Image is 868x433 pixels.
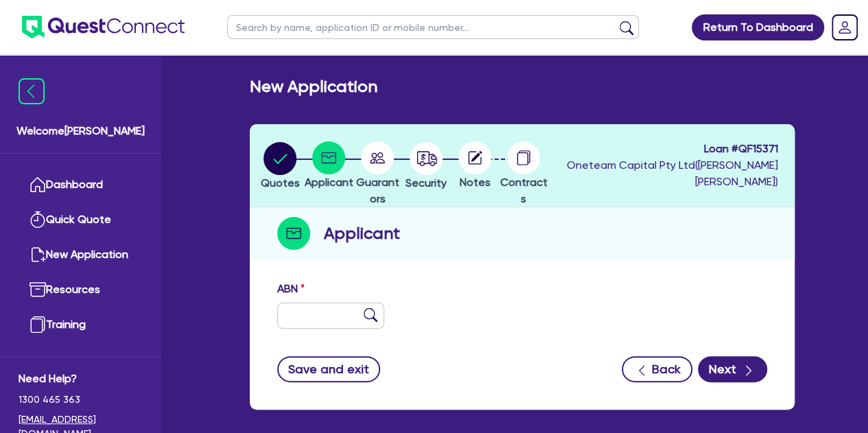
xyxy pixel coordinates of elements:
[277,281,305,297] label: ABN
[622,356,692,382] button: Back
[692,14,824,40] a: Return To Dashboard
[305,176,353,189] span: Applicant
[261,176,300,189] span: Quotes
[19,307,143,342] a: Training
[405,141,447,192] button: Security
[460,176,491,189] span: Notes
[19,202,143,237] a: Quick Quote
[16,123,145,139] span: Welcome [PERSON_NAME]
[356,176,399,205] span: Guarantors
[277,356,381,382] button: Save and exit
[19,272,143,307] a: Resources
[250,77,377,97] h2: New Application
[19,167,143,202] a: Dashboard
[500,176,548,205] span: Contracts
[827,10,863,45] a: Dropdown toggle
[19,78,45,104] img: icon-menu-close
[324,221,400,246] h2: Applicant
[567,159,778,188] span: Oneteam Capital Pty Ltd ( [PERSON_NAME] [PERSON_NAME] )
[30,281,46,298] img: resources
[30,211,46,228] img: quick-quote
[277,217,310,250] img: step-icon
[30,246,46,263] img: new-application
[30,316,46,333] img: training
[22,16,185,38] img: quest-connect-logo-blue
[19,237,143,272] a: New Application
[364,308,377,322] img: abn-lookup icon
[19,371,143,387] span: Need Help?
[19,393,143,407] span: 1300 465 363
[552,141,778,157] span: Loan # QF15371
[260,141,301,192] button: Quotes
[227,15,639,39] input: Search by name, application ID or mobile number...
[698,356,767,382] button: Next
[406,176,447,189] span: Security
